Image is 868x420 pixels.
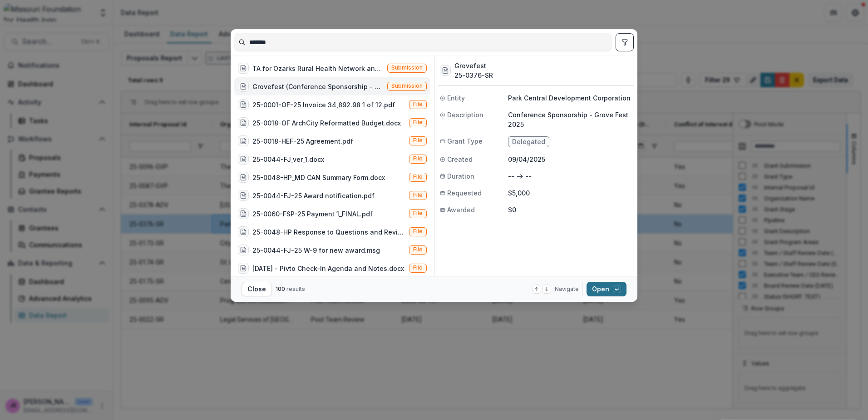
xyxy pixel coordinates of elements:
p: $5,000 [508,188,632,198]
div: 25-0001-OF-25 Invoice 34,892.98 1 of 12.pdf [252,100,395,110]
div: 25-0044-FJ-25 Award notification.pdf [252,191,375,200]
div: 25-0048-HP Response to Questions and Revised Narrative.msg [252,227,405,237]
p: -- [525,171,532,181]
span: Grant Type [447,136,483,146]
span: File [413,192,423,198]
span: Duration [447,171,474,181]
span: Navigate [555,285,579,293]
span: Created [447,155,473,164]
span: Submission [391,83,423,89]
div: 25-0048-HP_MD CAN Summary Form.docx [252,173,385,182]
p: 09/04/2025 [508,155,632,164]
span: Description [447,110,483,120]
span: results [286,285,305,292]
div: 25-0018-HEF-25 Agreement.pdf [252,136,353,146]
p: $0 [508,205,632,215]
div: 25-0044-FJ_ver_1.docx [252,155,324,164]
span: File [413,137,423,144]
p: Park Central Development Corporation [508,93,632,103]
span: Requested [447,188,482,198]
div: 25-0060-FSP-25 Payment 1_FINAL.pdf [252,209,373,219]
h3: Grovefest [454,61,493,70]
span: Delegated [512,138,545,146]
h3: 25-0376-SR [454,70,493,80]
button: Close [242,282,272,296]
button: Open [587,282,626,296]
span: File [413,155,423,162]
span: File [413,119,423,125]
div: [DATE] - Pivto Check-In Agenda and Notes.docx [252,264,404,273]
span: File [413,210,423,216]
span: 100 [276,285,285,292]
div: 25-0018-OF ArchCity Reformatted Budget.docx [252,118,401,128]
span: File [413,265,423,271]
span: File [413,174,423,180]
span: File [413,101,423,107]
span: Awarded [447,205,475,215]
div: 25-0044-FJ-25 W-9 for new award.msg [252,245,380,255]
div: TA for Ozarks Rural Health Network and [US_STATE][GEOGRAPHIC_DATA] (Community Asset Builders to w... [252,64,384,73]
span: File [413,246,423,253]
p: Conference Sponsorship - Grove Fest 2025 [508,110,632,129]
span: Submission [391,65,423,71]
div: Grovefest (Conference Sponsorship - Grove Fest 2025) [252,82,384,91]
span: Entity [447,93,465,103]
button: toggle filters [616,33,634,51]
span: File [413,228,423,235]
p: -- [508,171,514,181]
